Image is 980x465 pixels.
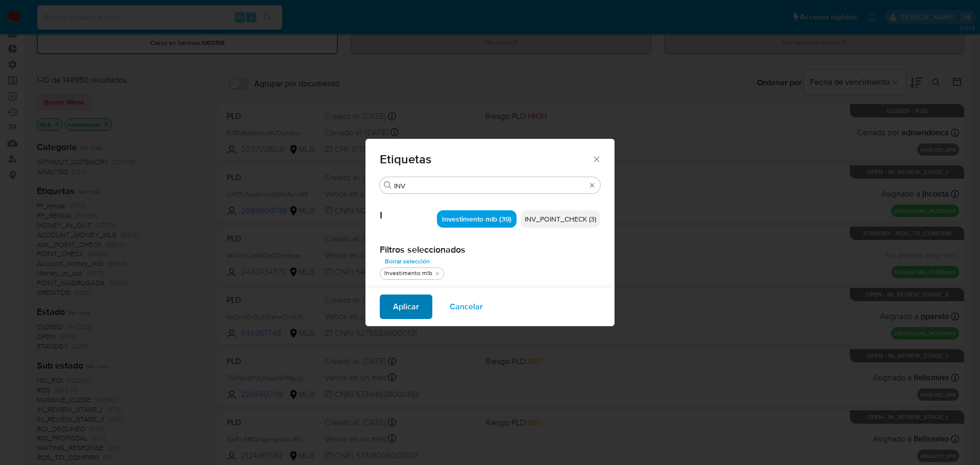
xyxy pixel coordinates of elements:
h2: Filtros seleccionados [380,244,600,255]
button: Cancelar [436,295,496,319]
button: Borrar selección [380,255,435,267]
button: Cerrar [592,154,601,163]
span: I [380,194,437,222]
button: quitar Investimento mlb [433,270,442,278]
span: Borrar selección [385,256,430,266]
span: Investimento mlb (39) [442,214,511,224]
div: INV_POINT_CHECK (3) [521,210,600,228]
span: INV_POINT_CHECK (3) [525,214,596,224]
div: Investimento mlb [382,269,434,278]
button: Buscar [384,181,392,189]
button: Aplicar [380,295,432,319]
span: Aplicar [393,296,419,318]
span: Cancelar [450,296,483,318]
div: Investimento mlb (39) [437,210,517,228]
input: Buscar filtro [394,181,586,190]
span: Etiquetas [380,153,592,165]
button: Borrar [588,181,596,189]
